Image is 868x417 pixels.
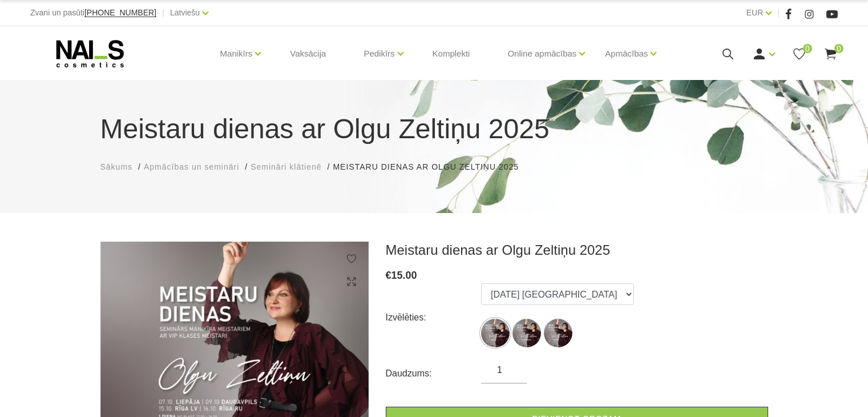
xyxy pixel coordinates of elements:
[605,31,648,77] a: Apmācības
[364,31,394,77] a: Pedikīrs
[386,308,482,327] div: Izvēlēties:
[30,6,156,20] div: Zvani un pasūti
[220,31,253,77] a: Manikīrs
[777,6,780,20] span: |
[803,44,812,53] span: 0
[281,26,335,81] a: Vaksācija
[84,8,156,17] span: [PHONE_NUMBER]
[170,6,200,19] a: Latviešu
[512,319,541,347] img: ...
[386,364,482,383] div: Daudzums:
[792,47,806,61] a: 0
[746,6,764,19] a: EUR
[333,161,530,173] li: Meistaru dienas ar Olgu Zeltiņu 2025
[423,26,479,81] a: Komplekti
[251,161,321,173] a: Semināri klātienē
[823,47,838,61] a: 0
[100,109,768,150] h1: Meistaru dienas ar Olgu Zeltiņu 2025
[544,319,572,347] img: ...
[162,6,164,20] span: |
[391,270,417,281] span: 15.00
[84,9,156,17] a: [PHONE_NUMBER]
[507,31,576,77] a: Online apmācības
[834,44,843,53] span: 0
[144,161,239,173] a: Apmācības un semināri
[386,242,768,259] h3: Meistaru dienas ar Olgu Zeltiņu 2025
[100,161,133,173] a: Sākums
[481,319,510,347] img: ...
[144,162,239,171] span: Apmācības un semināri
[386,270,391,281] span: €
[251,162,321,171] span: Semināri klātienē
[100,162,133,171] span: Sākums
